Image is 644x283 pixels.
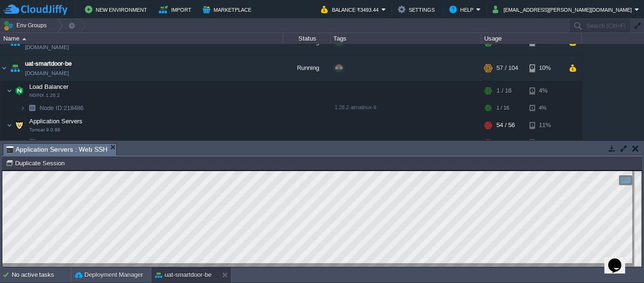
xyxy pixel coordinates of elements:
[482,33,581,44] div: Usage
[335,139,416,145] span: 9.0.98-openjdk-8.0_432-almalinux-9
[25,69,69,78] a: [DOMAIN_NAME]
[28,118,84,125] a: Application ServersTomcat 9.0.98
[1,33,283,44] div: Name
[6,144,107,155] span: Application Servers : Web SSH
[321,4,381,15] button: Balance ₹3493.44
[29,127,60,133] span: Tomcat 9.0.98
[284,33,330,44] div: Status
[529,81,560,100] div: 4%
[159,4,194,15] button: Import
[39,104,85,112] span: 218486
[7,116,12,135] img: AMDAwAAAACH5BAEAAAAALAAAAAABAAEAAAICRAEAOw==
[28,83,70,90] a: Load BalancerNGINX 1.26.2
[398,4,438,15] button: Settings
[529,101,560,115] div: 4%
[496,81,512,100] div: 1 / 16
[40,139,64,146] span: Node ID:
[20,135,25,150] img: AMDAwAAAACH5BAEAAAAALAAAAAABAAEAAAICRAEAOw==
[3,19,50,32] button: Env Groups
[40,104,64,111] span: Node ID:
[28,83,70,91] span: Load Balancer
[25,59,72,69] a: uat-smartdoor-be
[39,138,85,146] span: 217204
[0,55,8,81] img: AMDAwAAAACH5BAEAAAAALAAAAAABAAEAAAICRAEAOw==
[496,135,512,150] div: 54 / 56
[529,116,560,135] div: 11%
[155,270,212,280] button: uat-smartdoor-be
[25,43,69,52] a: [DOMAIN_NAME]
[496,116,515,135] div: 54 / 56
[13,81,26,100] img: AMDAwAAAACH5BAEAAAAALAAAAAABAAEAAAICRAEAOw==
[496,101,509,115] div: 1 / 16
[203,4,254,15] button: Marketplace
[39,104,85,112] a: Node ID:218486
[75,270,143,280] button: Deployment Manager
[7,81,12,100] img: AMDAwAAAACH5BAEAAAAALAAAAAABAAEAAAICRAEAOw==
[6,159,67,167] button: Duplicate Session
[12,267,71,283] div: No active tasks
[22,38,26,40] img: AMDAwAAAACH5BAEAAAAALAAAAAABAAEAAAICRAEAOw==
[3,4,67,16] img: CloudJiffy
[39,138,85,146] a: Node ID:217204
[529,135,560,150] div: 11%
[449,4,476,15] button: Help
[28,117,84,125] span: Application Servers
[283,55,330,81] div: Running
[85,4,150,15] button: New Environment
[29,93,60,98] span: NGINX 1.26.2
[8,55,22,81] img: AMDAwAAAACH5BAEAAAAALAAAAAABAAEAAAICRAEAOw==
[493,4,635,15] button: [EMAIL_ADDRESS][PERSON_NAME][DOMAIN_NAME]
[496,55,518,81] div: 57 / 104
[335,104,376,110] span: 1.26.2-almalinux-9
[25,135,39,150] img: AMDAwAAAACH5BAEAAAAALAAAAAABAAEAAAICRAEAOw==
[331,33,481,44] div: Tags
[20,101,25,115] img: AMDAwAAAACH5BAEAAAAALAAAAAABAAEAAAICRAEAOw==
[13,116,26,135] img: AMDAwAAAACH5BAEAAAAALAAAAAABAAEAAAICRAEAOw==
[529,55,560,81] div: 10%
[25,101,39,115] img: AMDAwAAAACH5BAEAAAAALAAAAAABAAEAAAICRAEAOw==
[604,245,635,274] iframe: chat widget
